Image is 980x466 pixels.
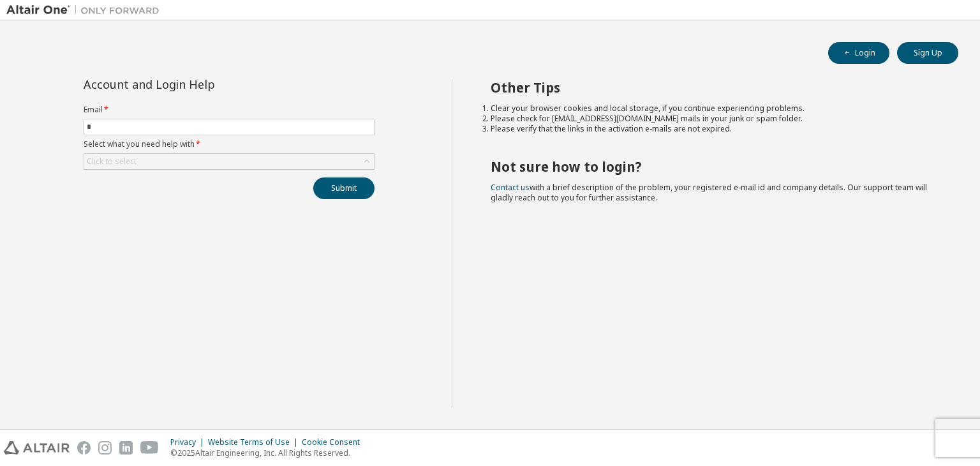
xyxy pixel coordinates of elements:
span: with a brief description of the problem, your registered e-mail id and company details. Our suppo... [491,182,927,203]
img: linkedin.svg [119,441,133,455]
li: Please verify that the links in the activation e-mails are not expired. [491,124,936,134]
button: Submit [313,177,375,199]
div: Account and Login Help [84,79,316,89]
label: Email [84,105,375,115]
img: altair_logo.svg [4,441,70,455]
h2: Other Tips [491,79,936,96]
img: instagram.svg [98,441,112,455]
img: Altair One [6,4,166,17]
div: Website Terms of Use [208,437,302,447]
p: © 2025 Altair Engineering, Inc. All Rights Reserved. [170,447,367,458]
h2: Not sure how to login? [491,158,936,175]
div: Click to select [87,156,137,167]
img: youtube.svg [140,441,159,455]
button: Login [828,42,889,64]
li: Please check for [EMAIL_ADDRESS][DOMAIN_NAME] mails in your junk or spam folder. [491,114,936,124]
div: Privacy [170,437,208,447]
label: Select what you need help with [84,139,375,149]
a: Contact us [491,182,530,193]
button: Sign Up [897,42,958,64]
li: Clear your browser cookies and local storage, if you continue experiencing problems. [491,103,936,114]
img: facebook.svg [77,441,91,455]
div: Cookie Consent [302,437,367,447]
div: Click to select [84,154,374,169]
